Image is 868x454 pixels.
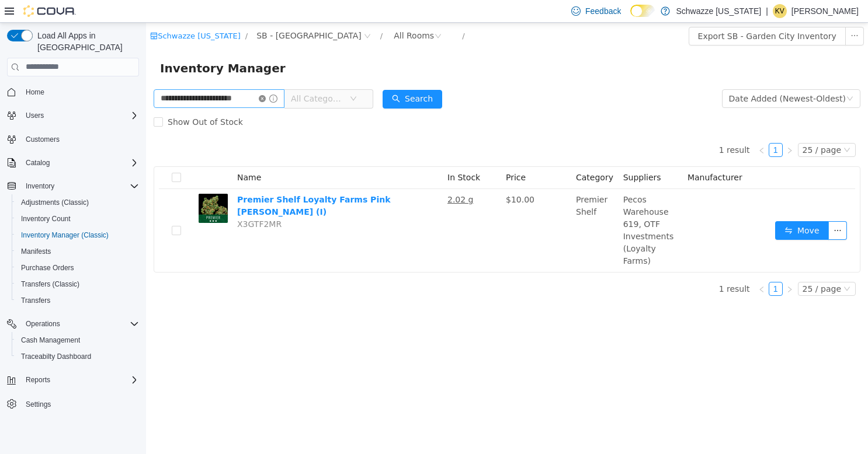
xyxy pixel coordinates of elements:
button: Users [2,107,144,124]
img: Cova [23,5,76,17]
a: Home [21,85,49,99]
span: Inventory Manager (Classic) [21,231,109,240]
span: In Stock [301,150,334,159]
button: Operations [2,316,144,332]
p: Schwazze [US_STATE] [676,4,761,18]
a: Adjustments (Classic) [16,195,93,209]
span: / [234,9,237,18]
td: Premier Shelf [425,166,473,249]
span: Load All Apps in [GEOGRAPHIC_DATA] [33,30,139,53]
button: Catalog [21,156,54,170]
button: icon: searchSearch [237,67,296,86]
span: / [99,9,102,18]
i: icon: down [204,72,211,81]
span: Inventory Manager [14,36,147,55]
span: Feedback [585,5,621,17]
span: SB - Garden City [110,6,216,19]
span: Purchase Orders [21,263,74,273]
span: Home [21,85,139,99]
span: Transfers (Classic) [16,277,139,291]
span: Pecos Warehouse 619, OTF Investments (Loyalty Farms) [477,172,528,243]
span: Operations [21,317,139,331]
button: Cash Management [12,332,144,348]
li: 1 result [573,120,604,134]
span: Show Out of Stock [17,95,102,104]
p: [PERSON_NAME] [791,4,859,18]
button: Traceabilty Dashboard [12,348,144,365]
button: Inventory [21,179,59,193]
span: All Categories [145,70,198,82]
span: Customers [21,132,139,146]
button: Transfers [12,292,144,309]
span: Name [91,150,115,159]
a: Customers [21,132,64,146]
button: icon: ellipsis [699,4,718,23]
a: Premier Shelf Loyalty Farms Pink [PERSON_NAME] (I) [91,172,244,194]
div: 25 / page [657,121,695,134]
i: icon: shop [4,9,12,17]
a: Inventory Manager (Classic) [16,228,113,242]
span: Customers [26,135,60,144]
span: Manifests [21,247,51,256]
span: Catalog [21,156,139,170]
button: Manifests [12,243,144,260]
span: Users [21,109,139,123]
span: Category [430,150,467,159]
div: Kristine Valdez [773,4,787,18]
li: Previous Page [609,259,623,273]
i: icon: down [697,124,704,132]
span: Home [26,88,44,97]
button: Inventory Manager (Classic) [12,227,144,243]
a: Transfers [16,294,55,308]
span: Inventory [21,179,139,193]
span: X3GTF2MR [91,197,136,206]
button: Adjustments (Classic) [12,194,144,211]
u: 2.02 g [301,172,328,181]
img: Premier Shelf Loyalty Farms Pink Runtz (I) hero shot [53,171,82,200]
button: Catalog [2,155,144,171]
span: Adjustments (Classic) [21,198,89,207]
span: Catalog [26,158,50,167]
li: Next Page [637,120,651,134]
i: icon: info-circle [123,72,131,80]
button: Operations [21,317,65,331]
li: 1 result [573,259,604,273]
li: 1 [623,120,637,134]
span: Manifests [16,245,139,259]
button: Reports [21,373,55,387]
i: icon: down [697,263,704,271]
span: Dark Mode [630,17,631,18]
span: KV [775,4,784,18]
a: icon: shopSchwazze [US_STATE] [4,9,95,18]
li: 1 [623,259,637,273]
span: Inventory Count [16,212,139,226]
button: Users [21,109,48,123]
a: 1 [623,121,636,134]
button: Home [2,83,144,100]
button: Customers [2,131,144,148]
a: 1 [623,260,636,273]
span: Adjustments (Classic) [16,195,139,209]
button: Transfers (Classic) [12,276,144,292]
i: icon: left [612,263,619,270]
span: $10.00 [360,172,388,181]
a: Purchase Orders [16,261,79,275]
i: icon: right [640,124,647,131]
span: Manufacturer [541,150,596,159]
span: Cash Management [16,333,139,347]
span: Inventory Manager (Classic) [16,228,139,242]
button: Inventory Count [12,211,144,227]
li: Previous Page [609,120,623,134]
i: icon: right [640,263,647,270]
button: Purchase Orders [12,260,144,276]
li: Next Page [637,259,651,273]
a: Manifests [16,245,55,259]
i: icon: down [700,72,707,81]
i: icon: close-circle [113,72,120,79]
a: Settings [21,397,55,411]
span: Reports [26,375,50,385]
span: Cash Management [21,336,80,345]
span: Price [360,150,380,159]
div: All Rooms [248,4,288,22]
span: Inventory [26,181,54,191]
